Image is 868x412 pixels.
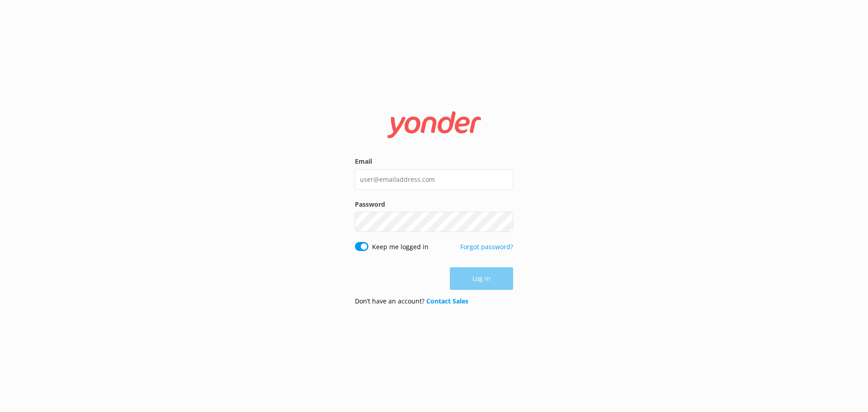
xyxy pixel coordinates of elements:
label: Password [355,199,513,209]
label: Keep me logged in [372,242,429,252]
a: Contact Sales [426,297,468,305]
button: Show password [495,213,513,231]
label: Email [355,156,513,166]
input: user@emailaddress.com [355,169,513,189]
a: Forgot password? [460,242,513,251]
p: Don’t have an account? [355,296,468,306]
